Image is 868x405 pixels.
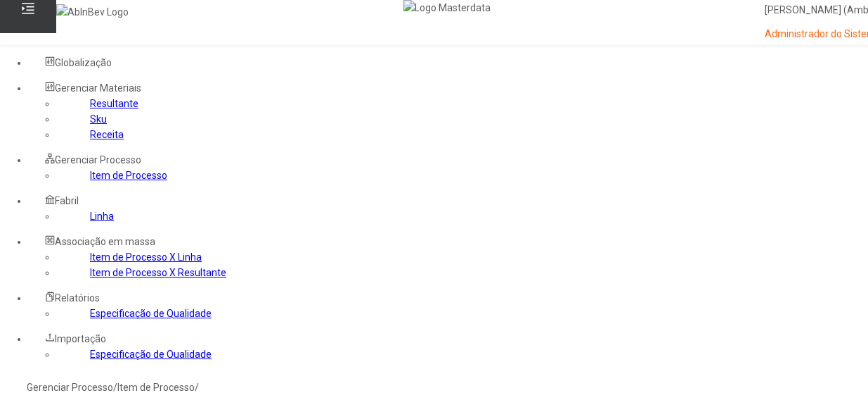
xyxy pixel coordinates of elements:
a: Linha [90,211,114,222]
nz-breadcrumb-separator: / [113,382,117,393]
span: Importação [55,333,106,344]
span: Gerenciar Materiais [55,82,141,94]
a: Receita [90,129,124,140]
span: Fabril [55,195,79,206]
nz-breadcrumb-separator: / [195,382,199,393]
span: Gerenciar Processo [55,154,141,166]
a: Item de Processo [117,382,195,393]
a: Especificação de Qualidade [90,349,212,360]
img: AbInBev Logo [56,4,129,20]
a: Gerenciar Processo [27,382,113,393]
a: Item de Processo [90,170,167,181]
a: Resultante [90,98,138,109]
a: Especificação de Qualidade [90,308,212,319]
span: Associação em massa [55,236,155,247]
span: Relatórios [55,292,100,304]
a: Sku [90,113,107,125]
a: Item de Processo X Linha [90,251,202,263]
a: Item de Processo X Resultante [90,267,226,278]
span: Globalização [55,57,112,68]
